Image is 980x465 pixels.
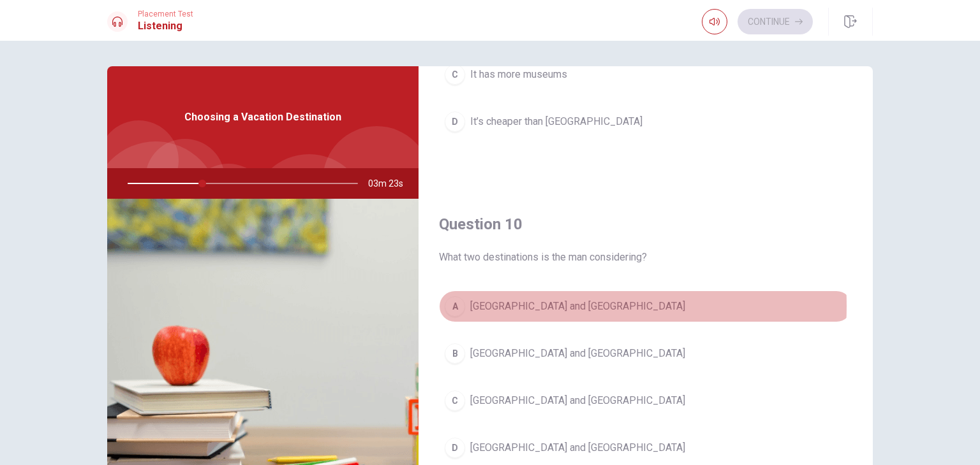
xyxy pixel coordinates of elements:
[445,64,465,85] div: C
[470,346,685,361] span: [GEOGRAPHIC_DATA] and [GEOGRAPHIC_DATA]
[445,111,465,132] div: D
[439,106,852,138] button: DIt’s cheaper than [GEOGRAPHIC_DATA]
[184,110,341,125] span: Choosing a Vacation Destination
[439,338,852,369] button: B[GEOGRAPHIC_DATA] and [GEOGRAPHIC_DATA]
[445,296,465,317] div: A
[439,214,852,234] h4: Question 10
[445,390,465,411] div: C
[439,59,852,90] button: CIt has more museums
[138,18,193,34] h1: Listening
[439,432,852,464] button: D[GEOGRAPHIC_DATA] and [GEOGRAPHIC_DATA]
[470,67,567,82] span: It has more museums
[470,440,685,455] span: [GEOGRAPHIC_DATA] and [GEOGRAPHIC_DATA]
[439,250,852,265] span: What two destinations is the man considering?
[138,10,193,18] span: Placement Test
[368,168,413,199] span: 03m 23s
[439,290,852,322] button: A[GEOGRAPHIC_DATA] and [GEOGRAPHIC_DATA]
[445,343,465,364] div: B
[439,385,852,417] button: C[GEOGRAPHIC_DATA] and [GEOGRAPHIC_DATA]
[470,299,685,314] span: [GEOGRAPHIC_DATA] and [GEOGRAPHIC_DATA]
[470,393,685,408] span: [GEOGRAPHIC_DATA] and [GEOGRAPHIC_DATA]
[470,114,642,129] span: It’s cheaper than [GEOGRAPHIC_DATA]
[445,438,465,458] div: D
